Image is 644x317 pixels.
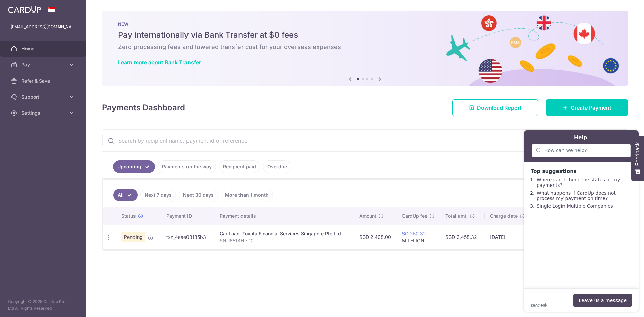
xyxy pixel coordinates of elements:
a: Next 30 days [179,189,218,201]
td: SGD 2,408.00 [354,225,396,249]
span: Amount [359,213,376,219]
th: Payment details [214,207,354,225]
img: CardUp [8,5,41,13]
img: Bank transfer banner [102,11,628,86]
span: Status [121,213,136,219]
p: NEW [118,21,612,27]
a: More than 1 month [221,189,273,201]
span: Settings [21,110,66,116]
h4: Payments Dashboard [102,102,185,114]
a: Payments on the way [158,160,216,173]
a: Recipient paid [219,160,260,173]
span: Home [21,45,66,52]
span: CardUp fee [402,213,427,219]
a: Overdue [263,160,291,173]
span: Feedback [635,142,641,166]
td: MILELION [396,225,440,249]
th: Payment ID [161,207,214,225]
a: SGD 50.32 [402,231,426,236]
div: Car Loan. Toyota Financial Services Singapore Pte Ltd [220,230,348,237]
h6: Zero processing fees and lowered transfer cost for your overseas expenses [118,43,612,51]
span: Charge date [490,213,518,219]
span: Support [21,94,66,100]
button: Feedback - Show survey [631,136,644,181]
a: Next 7 days [140,189,176,201]
span: Create Payment [571,104,611,112]
span: Total amt. [445,213,468,219]
h5: Pay internationally via Bank Transfer at $0 fees [118,30,612,40]
iframe: Find more information here [519,125,644,317]
a: Learn more about Bank Transfer [118,59,201,66]
span: Download Report [477,104,522,112]
span: Help [15,5,29,11]
span: Pending [121,232,145,242]
a: All [113,189,138,201]
a: Download Report [452,99,538,116]
td: txn_4aae08135b3 [161,225,214,249]
p: SNU6518H - 10 [220,237,348,244]
a: Create Payment [546,99,628,116]
td: [DATE] [485,225,533,249]
span: Refer & Save [21,77,66,84]
p: [EMAIL_ADDRESS][DOMAIN_NAME] [11,23,75,30]
span: Pay [21,61,66,68]
td: SGD 2,458.32 [440,225,485,249]
input: Search by recipient name, payment id or reference [102,130,611,151]
a: Upcoming [113,160,155,173]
